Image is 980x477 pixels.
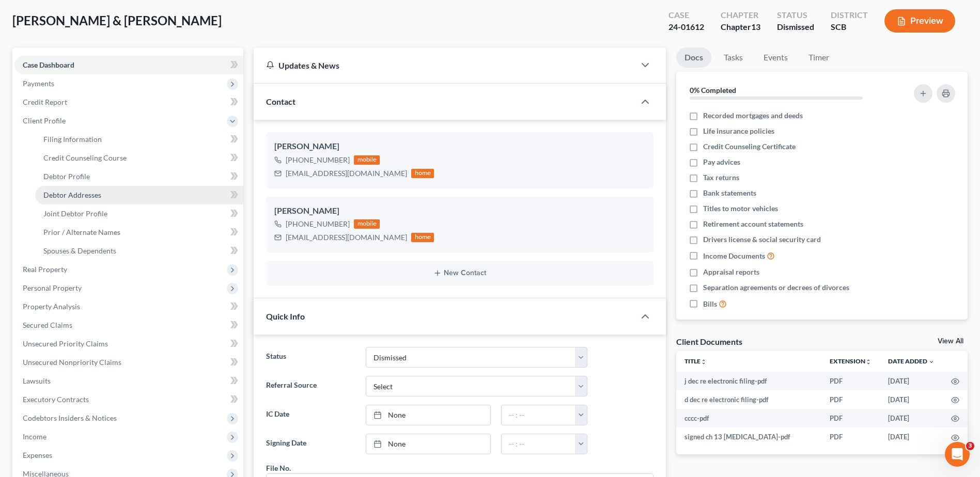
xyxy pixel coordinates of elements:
span: 13 [751,22,760,31]
span: Unsecured Nonpriority Claims [23,358,121,367]
td: PDF [821,409,880,427]
span: Prior / Alternate Names [43,228,120,236]
span: Income [23,432,46,441]
span: Appraisal reports [703,267,759,277]
a: Tasks [715,47,751,68]
td: [DATE] [880,427,943,446]
a: Debtor Profile [35,167,243,186]
span: Titles to motor vehicles [703,203,778,214]
i: unfold_more [701,359,707,365]
span: Secured Claims [23,321,72,329]
span: Expenses [23,451,52,459]
div: [EMAIL_ADDRESS][DOMAIN_NAME] [286,168,407,179]
label: Referral Source [261,376,360,396]
span: Property Analysis [23,302,80,311]
span: Filing Information [43,135,102,144]
span: Tax returns [703,172,739,183]
div: Updates & News [266,60,623,71]
td: [DATE] [880,409,943,427]
a: Property Analysis [14,297,243,316]
div: [PHONE_NUMBER] [286,219,350,229]
input: -- : -- [502,434,575,454]
i: expand_more [928,359,935,365]
span: Bank statements [703,188,756,198]
label: IC Date [261,405,360,425]
div: home [411,169,434,178]
a: Lawsuits [14,372,243,390]
span: Unsecured Priority Claims [23,339,108,348]
button: New Contact [274,269,645,277]
td: signed ch 13 [MEDICAL_DATA]-pdf [676,427,821,446]
td: PDF [821,427,880,446]
a: Docs [676,47,711,68]
span: Credit Counseling Course [43,153,127,162]
span: Case Dashboard [23,60,74,69]
span: Quick Info [266,311,305,321]
a: Filing Information [35,130,243,149]
a: Unsecured Priority Claims [14,335,243,353]
a: Secured Claims [14,316,243,335]
td: [DATE] [880,390,943,409]
label: Signing Date [261,434,360,454]
div: Case [668,9,704,21]
a: Date Added expand_more [888,357,935,365]
i: unfold_more [865,359,872,365]
span: Payments [23,79,54,88]
td: PDF [821,390,880,409]
span: Spouses & Dependents [43,246,116,255]
span: Pay advices [703,157,740,167]
td: d dec re electronic filing-pdf [676,390,821,409]
span: [PERSON_NAME] & [PERSON_NAME] [12,13,222,28]
label: Status [261,347,360,368]
div: SCB [831,21,868,33]
a: Case Dashboard [14,56,243,74]
iframe: Intercom live chat [945,442,970,467]
span: Separation agreements or decrees of divorces [703,282,849,293]
a: Unsecured Nonpriority Claims [14,353,243,372]
a: View All [938,338,963,345]
div: District [831,9,868,21]
span: Executory Contracts [23,395,89,404]
span: Bills [703,299,717,309]
div: File No. [266,463,291,473]
div: 24-01612 [668,21,704,33]
a: Timer [800,47,837,68]
div: Dismissed [777,21,814,33]
span: Joint Debtor Profile [43,209,107,218]
span: Recorded mortgages and deeds [703,110,803,121]
input: -- : -- [502,405,575,425]
a: Credit Report [14,93,243,112]
span: Income Documents [703,251,765,261]
span: Codebtors Insiders & Notices [23,414,117,422]
span: Drivers license & social security card [703,234,821,245]
div: [EMAIL_ADDRESS][DOMAIN_NAME] [286,232,407,243]
td: cccc-pdf [676,409,821,427]
a: None [366,434,490,454]
span: Credit Report [23,98,67,106]
button: Preview [884,9,955,33]
td: PDF [821,372,880,390]
span: Client Profile [23,116,66,125]
span: Retirement account statements [703,219,803,229]
span: Credit Counseling Certificate [703,141,796,152]
div: Chapter [721,21,760,33]
a: Credit Counseling Course [35,149,243,167]
div: Chapter [721,9,760,21]
a: Executory Contracts [14,390,243,409]
a: Debtor Addresses [35,186,243,204]
span: 3 [966,442,974,450]
div: Status [777,9,814,21]
span: Debtor Profile [43,172,90,181]
span: Personal Property [23,283,82,292]
div: [PHONE_NUMBER] [286,155,350,165]
a: Titleunfold_more [685,357,707,365]
div: [PERSON_NAME] [274,140,645,153]
strong: 0% Completed [690,86,736,94]
div: mobile [354,219,380,229]
a: Prior / Alternate Names [35,223,243,242]
a: Extensionunfold_more [830,357,872,365]
a: Events [755,47,796,68]
div: home [411,233,434,242]
a: Spouses & Dependents [35,242,243,260]
td: j dec re electronic filing-pdf [676,372,821,390]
